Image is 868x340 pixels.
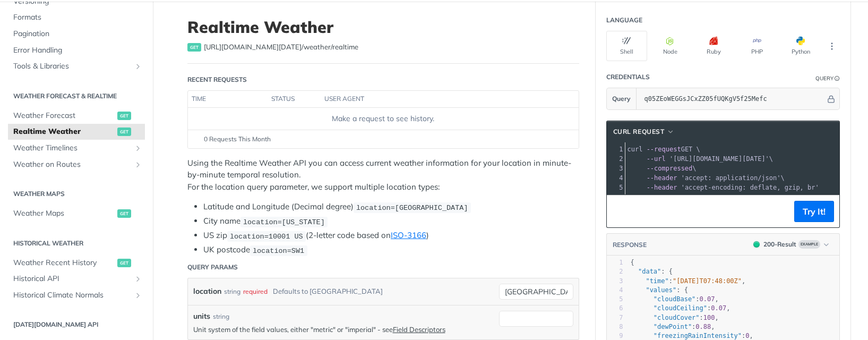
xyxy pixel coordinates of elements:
div: 3 [607,277,623,286]
button: 200200-ResultExample [748,239,834,250]
span: Weather on Routes [13,159,131,170]
span: 0.07 [700,295,715,303]
span: "freezingRainIntensity" [654,332,742,339]
span: "[DATE]T07:48:00Z" [673,277,742,285]
button: PHP [737,31,778,61]
label: location [193,284,221,299]
th: status [268,91,321,108]
div: Recent Requests [187,75,247,84]
span: Query [612,94,631,104]
span: : , [631,304,731,312]
span: : , [631,323,715,330]
span: GET \ [628,146,700,153]
span: 0 Requests This Month [204,134,271,144]
span: "cloudBase" [654,295,695,303]
div: QueryInformation [815,74,840,82]
button: Ruby [693,31,734,61]
button: Show subpages for Historical API [134,275,142,283]
div: 5 [607,295,623,304]
span: --compressed [647,165,693,172]
a: Weather on RoutesShow subpages for Weather on Routes [8,157,145,173]
div: required [243,284,268,299]
div: 1 [607,144,625,154]
a: ISO-3166 [391,230,426,240]
span: "time" [646,277,668,285]
div: 4 [607,286,623,295]
span: Error Handling [13,45,142,56]
button: Node [650,31,691,61]
span: get [117,112,131,120]
span: https://api.tomorrow.io/v4/weather/realtime [204,42,358,53]
h2: Weather Maps [8,189,145,199]
div: Query [815,74,833,82]
div: 4 [607,173,625,183]
th: time [188,91,268,108]
button: RESPONSE [612,240,647,250]
span: curl [628,146,643,153]
span: Historical API [13,274,131,284]
span: Historical Climate Normals [13,290,131,301]
div: 8 [607,322,623,331]
span: 0.07 [711,304,726,312]
span: Realtime Weather [13,126,115,137]
a: Field Descriptors [393,325,445,334]
span: : { [631,286,688,294]
a: Weather Forecastget [8,108,145,124]
span: \ [628,174,785,182]
span: location=SW1 [253,246,304,254]
button: Shell [606,31,647,61]
p: Using the Realtime Weather API you can access current weather information for your location in mi... [187,157,579,193]
span: get [117,209,131,218]
span: Example [798,240,820,249]
button: Hide [826,93,837,104]
span: Weather Recent History [13,258,115,268]
span: Weather Maps [13,208,115,219]
span: 0.88 [695,323,711,330]
h2: Weather Forecast & realtime [8,91,145,101]
div: Credentials [606,72,650,82]
div: Make a request to see history. [192,113,574,124]
li: Latitude and Longitude (Decimal degree) [203,201,579,213]
li: UK postcode [203,244,579,256]
span: "cloudCover" [654,314,700,321]
span: Tools & Libraries [13,61,131,72]
button: Show subpages for Historical Climate Normals [134,291,142,300]
a: Formats [8,10,145,25]
span: : { [631,268,673,275]
span: 'accept-encoding: deflate, gzip, br' [681,184,819,191]
div: Query Params [187,262,238,272]
span: get [117,259,131,267]
a: Realtime Weatherget [8,124,145,140]
button: More Languages [824,38,840,54]
button: Show subpages for Weather on Routes [134,160,142,169]
a: Weather Mapsget [8,206,145,222]
h2: Historical Weather [8,239,145,248]
span: location=10001 US [230,232,303,240]
button: Show subpages for Weather Timelines [134,144,142,152]
span: 0 [745,332,749,339]
p: Unit system of the field values, either "metric" or "imperial" - see [193,325,494,334]
a: Weather TimelinesShow subpages for Weather Timelines [8,140,145,156]
div: 3 [607,164,625,173]
span: location=[GEOGRAPHIC_DATA] [356,203,468,211]
div: string [213,312,229,321]
label: units [193,311,210,322]
span: Formats [13,12,142,23]
span: "data" [638,268,661,275]
a: Error Handling [8,42,145,58]
button: cURL Request [609,126,678,137]
div: string [224,284,240,299]
button: Python [780,31,821,61]
svg: More ellipsis [827,41,837,51]
div: 7 [607,313,623,322]
span: 100 [703,314,715,321]
span: \ [628,155,774,163]
span: Pagination [13,29,142,39]
div: 2 [607,154,625,164]
a: Pagination [8,26,145,42]
li: US zip (2-letter code based on ) [203,229,579,242]
div: 1 [607,258,623,267]
input: apikey [639,88,826,109]
span: "dewPoint" [654,323,692,330]
span: Weather Timelines [13,143,131,154]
